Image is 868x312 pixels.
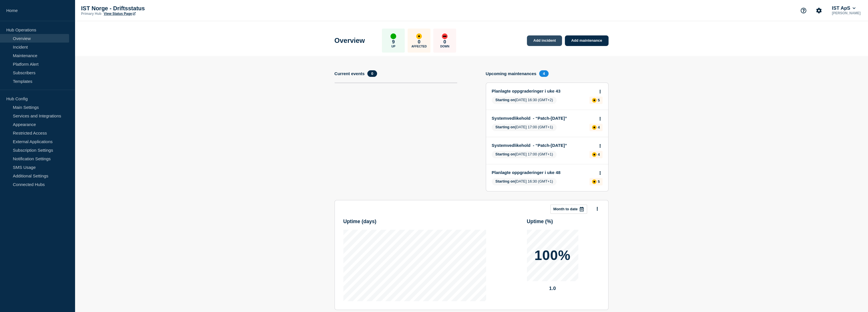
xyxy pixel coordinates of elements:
p: 1.0 [527,286,578,291]
div: affected [592,98,597,103]
span: [DATE] 16:30 (GMT+1) [492,178,557,185]
span: Starting on [496,179,515,183]
p: 4 [598,125,600,129]
p: 5 [598,98,600,102]
a: Add maintenance [565,35,608,46]
div: down [442,33,448,39]
button: Account settings [813,5,825,17]
a: Systemvedlikehold - “Patch-[DATE]” [492,143,595,148]
a: Planlagte oppgraderinger i uke 48 [492,170,595,175]
span: Starting on [496,152,515,156]
p: 0 [444,39,446,45]
span: [DATE] 16:30 (GMT+2) [492,97,557,104]
p: Primary Hub [81,12,101,16]
button: IST ApS [831,5,857,11]
h4: Current events [335,71,365,76]
p: 5 [598,179,600,184]
h3: Uptime ( % ) [527,219,553,225]
p: 100% [534,249,571,262]
div: up [390,33,396,39]
a: Planlagte oppgraderinger i uke 43 [492,89,595,93]
a: Add incident [527,35,562,46]
span: 0 [367,70,377,77]
p: Affected [412,45,427,48]
p: Up [391,45,395,48]
span: 4 [539,70,549,77]
div: affected [592,152,597,157]
h1: Overview [335,37,365,45]
div: affected [416,33,422,39]
span: [DATE] 17:00 (GMT+1) [492,151,557,158]
p: [PERSON_NAME] [831,11,862,15]
div: affected [592,125,597,130]
span: [DATE] 17:00 (GMT+1) [492,124,557,131]
p: Month to date [553,207,578,211]
div: affected [592,179,597,184]
button: Month to date [550,205,587,214]
span: Starting on [496,125,515,129]
p: Down [440,45,449,48]
p: 4 [598,152,600,157]
p: IST Norge - Driftsstatus [81,5,195,12]
a: View Status Page [104,12,135,16]
h3: Uptime ( days ) [343,219,376,225]
p: 9 [392,39,395,45]
button: Support [797,5,809,17]
h4: Upcoming maintenances [486,71,537,76]
p: 0 [418,39,420,45]
a: Systemvedlikehold - “Patch-[DATE]” [492,116,595,121]
span: Starting on [496,98,515,102]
